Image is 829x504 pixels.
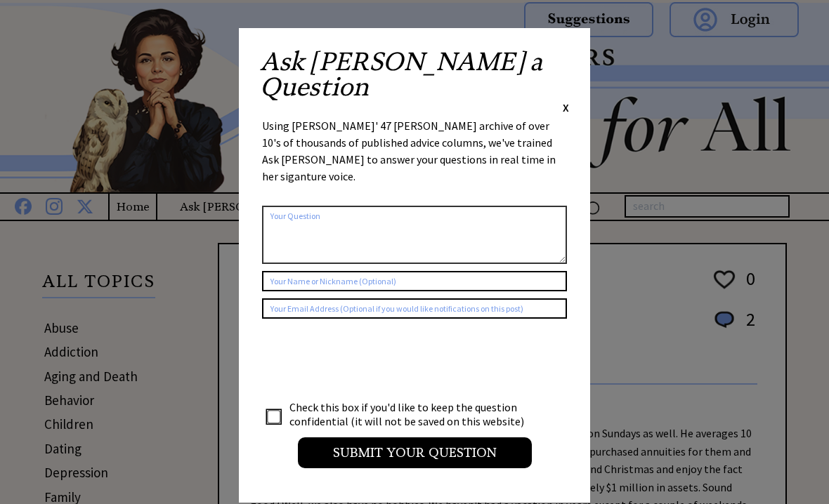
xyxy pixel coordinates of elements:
h2: Ask [PERSON_NAME] a Question [260,49,569,100]
input: Submit your Question [298,437,532,468]
div: Using [PERSON_NAME]' 47 [PERSON_NAME] archive of over 10's of thousands of published advice colum... [262,117,567,199]
input: Your Name or Nickname (Optional) [262,271,567,291]
iframe: reCAPTCHA [262,333,476,387]
span: X [563,100,569,114]
td: Check this box if you'd like to keep the question confidential (it will not be saved on this webs... [289,399,537,429]
input: Your Email Address (Optional if you would like notifications on this post) [262,298,567,319]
